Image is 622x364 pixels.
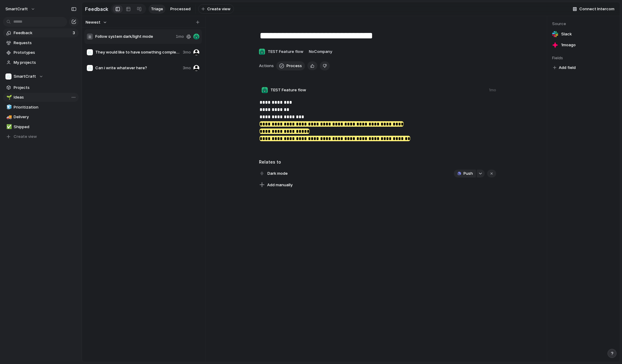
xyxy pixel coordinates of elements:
[6,94,11,101] div: 🌱
[95,49,180,55] span: They would like to have something completely different
[3,112,79,122] a: 🚚Delivery
[570,5,617,14] button: Connect Intercom
[3,72,79,81] button: SmartCraft
[198,4,234,14] button: Create view
[5,94,11,100] button: 🌱
[6,123,11,130] div: ✅
[257,181,295,189] button: Add manually
[14,124,77,130] span: Shipped
[85,18,108,26] button: Newest
[3,48,79,57] a: Prototypes
[489,87,496,93] div: 1mo
[309,49,332,54] span: No Company
[5,124,11,130] button: ✅
[320,61,330,70] button: Delete
[454,170,476,177] button: Push
[257,47,305,57] button: TEST Feature flow
[286,63,302,69] span: Process
[95,34,173,40] span: Follow system dark/light mode
[86,19,100,25] span: Newest
[14,114,77,120] span: Delivery
[3,132,79,141] button: Create view
[552,21,615,27] span: Source
[5,6,28,12] span: SmartCraft
[6,104,11,111] div: 🧊
[267,182,293,188] span: Add manually
[95,65,180,71] span: Can i write whatever here?
[3,122,79,132] a: ✅Shipped
[14,104,77,110] span: Prioritization
[559,65,576,71] span: Add field
[276,61,305,70] button: Process
[14,30,71,36] span: Feedback
[552,64,577,72] button: Add field
[176,34,184,40] span: 1mo
[207,6,231,12] span: Create view
[73,30,76,36] span: 3
[552,55,615,61] span: Fields
[14,94,77,100] span: Ideas
[168,5,193,14] a: Processed
[85,5,108,13] h2: Feedback
[259,159,496,165] h3: Relates to
[14,40,77,46] span: Requests
[3,58,79,67] a: My projects
[3,4,38,14] button: SmartCraft
[561,31,572,37] span: Slack
[14,50,77,56] span: Prototypes
[170,6,191,12] span: Processed
[14,85,77,91] span: Projects
[14,60,77,66] span: My projects
[3,38,79,47] a: Requests
[552,30,615,38] a: Slack
[270,87,306,93] span: TEST Feature flow
[3,28,79,37] a: Feedback3
[6,114,11,121] div: 🚚
[14,134,37,140] span: Create view
[463,171,473,177] span: Push
[259,63,274,69] span: Actions
[268,49,303,55] span: TEST Feature flow
[3,103,79,112] a: 🧊Prioritization
[3,93,79,102] a: 🌱Ideas
[561,42,576,48] span: 1mo ago
[5,104,11,110] button: 🧊
[5,114,11,120] button: 🚚
[579,6,614,12] span: Connect Intercom
[307,47,334,57] button: NoCompany
[3,83,79,92] a: Projects
[183,49,191,55] span: 3mo
[183,65,191,71] span: 3mo
[151,6,163,12] span: Triage
[266,169,290,178] span: Dark mode
[149,5,165,14] a: Triage
[14,73,36,80] span: SmartCraft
